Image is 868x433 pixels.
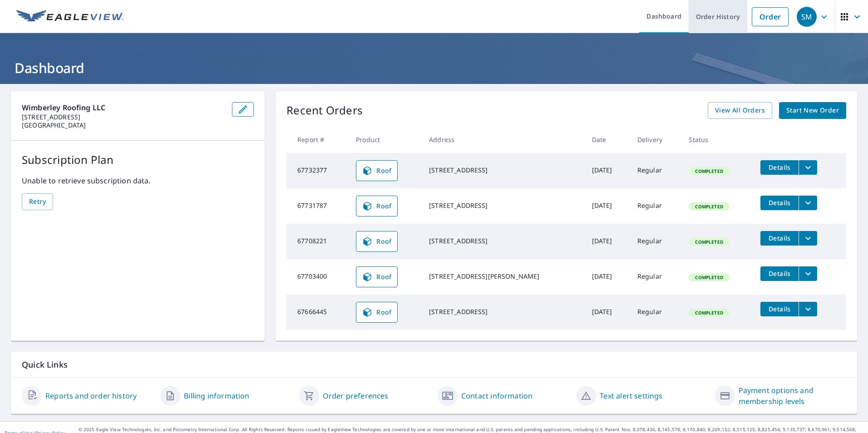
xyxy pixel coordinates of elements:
th: Product [349,126,422,153]
div: [STREET_ADDRESS] [429,166,577,175]
a: Contact information [461,390,533,401]
span: Completed [690,203,728,210]
a: Text alert settings [600,390,662,401]
a: Reports and order history [45,390,137,401]
a: Billing information [184,390,249,401]
button: filesDropdownBtn-67708221 [799,231,817,246]
td: 67666445 [286,295,349,330]
span: Details [766,269,793,278]
td: 67703400 [286,259,349,295]
span: Start New Order [786,105,839,116]
button: detailsBtn-67703400 [760,266,799,281]
span: Completed [690,274,728,280]
button: detailsBtn-67666445 [760,302,799,316]
th: Delivery [630,126,682,153]
button: filesDropdownBtn-67703400 [799,266,817,281]
td: 67731787 [286,188,349,224]
th: Status [681,126,753,153]
span: Roof [362,307,392,318]
button: filesDropdownBtn-67732377 [799,160,817,175]
th: Date [585,126,630,153]
td: [DATE] [585,153,630,188]
a: View All Orders [708,102,772,119]
span: Roof [362,271,392,282]
span: Roof [362,201,392,212]
button: Retry [22,193,53,210]
div: [STREET_ADDRESS] [429,307,577,316]
div: SM [797,7,817,27]
td: [DATE] [585,295,630,330]
h1: Dashboard [11,59,857,77]
p: [STREET_ADDRESS] [22,113,225,121]
p: Quick Links [22,359,846,370]
td: [DATE] [585,224,630,259]
a: Payment options and membership levels [739,385,846,407]
a: Order [752,7,789,26]
button: detailsBtn-67731787 [760,196,799,210]
p: Wimberley Roofing LLC [22,102,225,113]
span: Details [766,305,793,313]
button: filesDropdownBtn-67731787 [799,196,817,210]
td: Regular [630,295,682,330]
button: filesDropdownBtn-67666445 [799,302,817,316]
span: Completed [690,239,728,245]
span: Roof [362,236,392,247]
a: Roof [356,302,398,323]
span: Details [766,163,793,172]
span: Completed [690,310,728,316]
div: [STREET_ADDRESS] [429,236,577,246]
span: Details [766,234,793,242]
a: Roof [356,196,398,216]
span: Details [766,198,793,207]
a: Roof [356,231,398,252]
td: Regular [630,153,682,188]
p: Subscription Plan [22,152,254,168]
p: [GEOGRAPHIC_DATA] [22,121,225,129]
div: [STREET_ADDRESS] [429,201,577,210]
th: Address [422,126,585,153]
td: Regular [630,259,682,295]
td: Regular [630,188,682,224]
img: EV Logo [16,10,123,24]
span: Retry [29,196,46,207]
span: View All Orders [715,105,765,116]
span: Roof [362,165,392,176]
td: 67732377 [286,153,349,188]
td: [DATE] [585,188,630,224]
td: Regular [630,224,682,259]
button: detailsBtn-67732377 [760,160,799,175]
a: Order preferences [323,390,389,401]
a: Roof [356,160,398,181]
span: Completed [690,168,728,174]
a: Start New Order [779,102,846,119]
div: [STREET_ADDRESS][PERSON_NAME] [429,272,577,281]
td: 67708221 [286,224,349,259]
p: Recent Orders [286,102,363,119]
button: detailsBtn-67708221 [760,231,799,246]
p: Unable to retrieve subscription data. [22,175,254,186]
th: Report # [286,126,349,153]
td: [DATE] [585,259,630,295]
a: Roof [356,266,398,287]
